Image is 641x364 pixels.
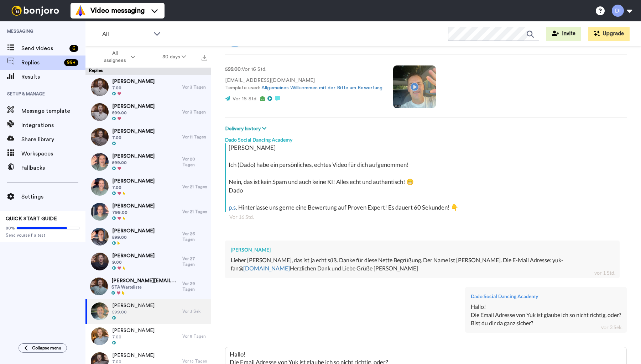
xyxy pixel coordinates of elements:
[182,134,207,140] div: Vor 11 Tagen
[588,27,630,41] button: Upgrade
[87,47,149,67] button: All assignees
[112,103,155,110] span: [PERSON_NAME]
[91,253,109,270] img: 586380fa-fbde-4cf4-b596-f9c64f3fbadd-thumb.jpg
[112,259,155,265] span: 9.00
[182,256,207,267] div: Vor 27 Tagen
[19,343,67,353] button: Collapse menu
[91,78,109,96] img: a7591b33-1ebb-4d3b-8ac9-49cb196cb1bf-thumb.jpg
[182,209,207,215] div: Vor 21 Tagen
[91,203,109,221] img: 68d342a0-2cfb-471d-b5b0-5f61eb65d094-thumb.jpg
[182,109,207,115] div: Vor 3 Tagen
[225,67,241,72] strong: 599.00
[102,30,150,38] span: All
[182,308,207,314] div: Vor 3 Sek.
[112,78,155,85] span: [PERSON_NAME]
[202,55,207,60] img: export.svg
[149,51,200,63] button: 30 days
[112,185,155,190] span: 7.00
[112,227,155,234] span: [PERSON_NAME]
[471,293,621,300] div: Dado Social Dancing Academy
[112,160,155,165] span: 599.00
[112,110,155,116] span: 599.00
[112,309,155,315] span: 599.00
[229,143,625,212] div: [PERSON_NAME] Ich (Dado) habe ein persönliches, echtes Video für dich aufgenommen! Nein, das ist ...
[229,204,236,211] a: p.s
[229,213,622,221] div: Vor 16 Std.
[112,135,155,141] span: 7.00
[112,334,155,340] span: 7.00
[112,302,155,309] span: [PERSON_NAME]
[182,156,207,168] div: Vor 20 Tagen
[21,192,85,201] span: Settings
[182,84,207,90] div: Vor 3 Tagen
[112,153,155,160] span: [PERSON_NAME]
[112,252,155,259] span: [PERSON_NAME]
[112,128,155,135] span: [PERSON_NAME]
[199,52,209,62] button: Export all results that match these filters now.
[90,278,108,295] img: 45fe858f-5d18-4f6d-b6bf-f11ae9e880e8-thumb.jpg
[112,85,155,91] span: 7.00
[111,284,179,290] span: STA Warteliste
[182,231,207,242] div: Vor 26 Tagen
[112,210,155,215] span: 799.00
[91,128,109,146] img: 56175071-5eb8-4371-bf93-649e4ae4b4c9-thumb.jpg
[594,269,615,276] div: vor 1 Std.
[182,333,207,339] div: Vor 8 Tagen
[85,299,211,324] a: [PERSON_NAME]599.00Vor 3 Sek.
[64,59,78,66] div: 99 +
[6,216,57,221] span: QUICK START GUIDE
[9,6,62,16] img: bj-logo-header-white.svg
[75,5,86,16] img: vm-color.svg
[91,327,109,345] img: 8a9687da-bf7e-40ad-bc49-20c0a78e9d6f-thumb.jpg
[6,225,15,231] span: 80%
[91,103,109,121] img: 2d5f2616-f86c-48fa-9a7c-d5d7943e6817-thumb.jpg
[85,100,211,125] a: [PERSON_NAME]599.00Vor 3 Tagen
[85,224,211,249] a: [PERSON_NAME]599.00Vor 26 Tagen
[85,68,211,75] div: Replies
[112,352,155,359] span: [PERSON_NAME]
[231,256,614,273] div: Lieber [PERSON_NAME], das ist ja echt süß. Danke für diese Nette Begrüßung. Der Name ist [PERSON_...
[32,345,61,351] span: Collapse menu
[225,77,382,92] p: [EMAIL_ADDRESS][DOMAIN_NAME] Template used:
[261,85,382,90] a: Allgemeines Willkommen mit der Bitte um Bewertung
[21,164,85,172] span: Fallbacks
[182,184,207,190] div: Vor 21 Tagen
[471,303,621,327] div: Hallo! Die Email Adresse von Yuk ist glaube ich so nicht richtig, oder? Bist du dir da ganz sicher?
[112,327,155,334] span: [PERSON_NAME]
[21,44,67,53] span: Send videos
[85,249,211,274] a: [PERSON_NAME]9.00Vor 27 Tagen
[21,121,85,130] span: Integrations
[91,178,109,196] img: 2632ebcd-79e5-4346-b4fa-be28507fd535-thumb.jpg
[225,125,269,133] button: Delivery history
[601,324,622,331] div: vor 3 Sek.
[85,125,211,149] a: [PERSON_NAME]7.00Vor 11 Tagen
[546,27,581,41] button: Invite
[182,281,207,292] div: Vor 29 Tagen
[85,75,211,100] a: [PERSON_NAME]7.00Vor 3 Tagen
[21,107,85,115] span: Message template
[112,202,155,210] span: [PERSON_NAME]
[90,6,145,16] span: Video messaging
[111,277,179,284] span: [PERSON_NAME][EMAIL_ADDRESS][DOMAIN_NAME]
[85,149,211,174] a: [PERSON_NAME]599.00Vor 20 Tagen
[112,178,155,185] span: [PERSON_NAME]
[85,199,211,224] a: [PERSON_NAME]799.00Vor 21 Tagen
[85,274,211,299] a: [PERSON_NAME][EMAIL_ADDRESS][DOMAIN_NAME]STA WartelisteVor 29 Tagen
[243,265,290,271] a: [DOMAIN_NAME]
[85,324,211,349] a: [PERSON_NAME]7.00Vor 8 Tagen
[85,174,211,199] a: [PERSON_NAME]7.00Vor 21 Tagen
[21,149,85,158] span: Workspaces
[91,228,109,246] img: 0a5e0ed5-4776-469c-8ea4-968e8eb3817a-thumb.jpg
[91,302,109,320] img: 4533eff1-f3c9-41a5-8f6f-2fd0f7eb24b1-thumb.jpg
[6,232,80,238] span: Send yourself a test
[21,58,61,67] span: Replies
[182,358,207,364] div: Vor 13 Tagen
[231,246,614,253] div: [PERSON_NAME]
[233,96,257,101] span: Vor 16 Std.
[69,45,78,52] div: 6
[112,234,155,240] span: 599.00
[21,135,85,144] span: Share library
[225,66,382,73] p: : Vor 16 Std.
[21,73,85,81] span: Results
